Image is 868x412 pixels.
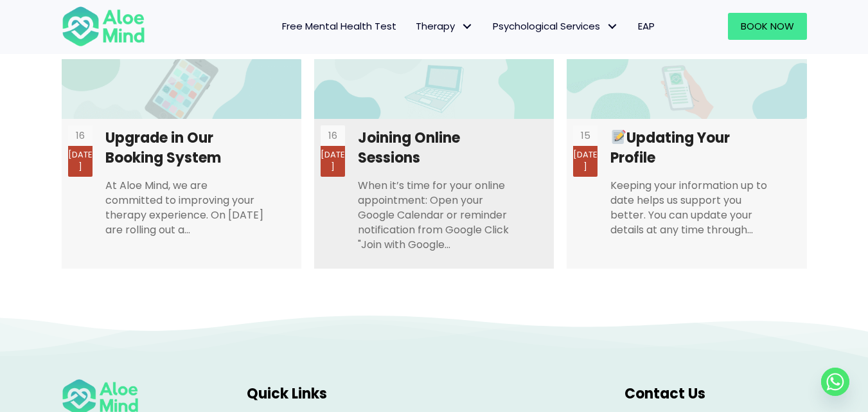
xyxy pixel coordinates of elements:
[741,19,794,33] span: Book Now
[247,384,327,404] span: Quick Links
[493,19,619,33] span: Psychological Services
[638,19,655,33] span: EAP
[62,59,301,269] a: Upgrade in Our Booking System
[567,59,806,269] a: 📝 Updating Your Profile
[603,17,622,36] span: Psychological Services: submenu
[162,13,664,40] nav: Menu
[406,13,483,40] a: TherapyTherapy: submenu
[62,5,145,48] img: Aloe mind Logo
[314,59,554,269] a: Joining Online Sessions
[821,368,849,396] a: Whatsapp
[628,13,664,40] a: EAP
[416,19,474,33] span: Therapy
[483,13,628,40] a: Psychological ServicesPsychological Services: submenu
[728,13,807,40] a: Book Now
[458,17,477,36] span: Therapy: submenu
[272,13,406,40] a: Free Mental Health Test
[282,19,396,33] span: Free Mental Health Test
[624,384,705,404] span: Contact Us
